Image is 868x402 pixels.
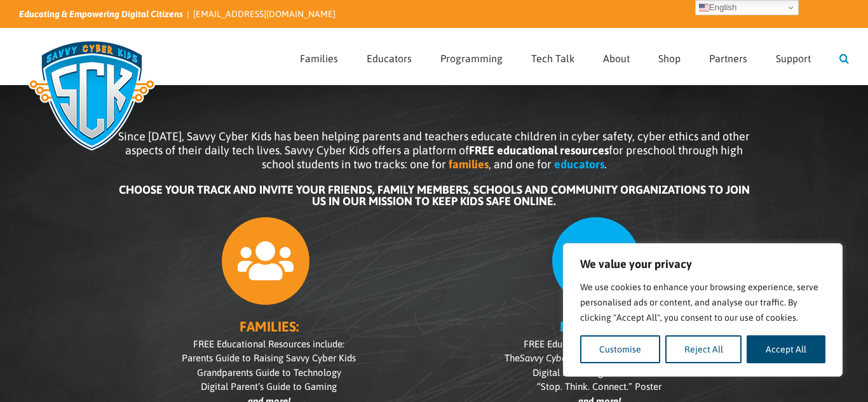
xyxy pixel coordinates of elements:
[201,381,337,392] span: Digital Parent’s Guide to Gaming
[300,53,338,64] span: Families
[118,130,750,171] span: Since [DATE], Savvy Cyber Kids has been helping parents and teachers educate children in cyber sa...
[839,29,849,84] a: Search
[776,53,811,64] span: Support
[604,157,607,171] span: .
[532,367,667,378] span: Digital Bill of Rights Lesson Plan
[367,29,412,84] a: Educators
[580,279,825,325] p: We use cookies to enhance your browsing experience, serve personalised ads or content, and analys...
[580,257,825,272] p: We value your privacy
[665,335,742,363] button: Reject All
[469,144,609,157] b: FREE educational resources
[440,29,503,84] a: Programming
[658,53,681,64] span: Shop
[531,53,574,64] span: Tech Talk
[658,29,681,84] a: Shop
[580,335,660,363] button: Customise
[776,29,811,84] a: Support
[554,157,604,171] b: educators
[537,381,661,392] span: “Stop. Think. Connect.” Poster
[19,9,183,19] i: Educating & Empowering Digital Citizens
[300,29,338,84] a: Families
[603,29,630,84] a: About
[367,53,412,64] span: Educators
[193,338,344,349] span: FREE Educational Resources include:
[531,29,574,84] a: Tech Talk
[440,53,503,64] span: Programming
[520,352,629,363] i: Savvy Cyber Kids at Home
[524,338,675,349] span: FREE Educational Resources include:
[119,183,750,208] b: CHOOSE YOUR TRACK AND INVITE YOUR FRIENDS, FAMILY MEMBERS, SCHOOLS AND COMMUNITY ORGANIZATIONS TO...
[300,29,849,84] nav: Main Menu
[699,3,709,13] img: en
[182,352,356,363] span: Parents Guide to Raising Savvy Cyber Kids
[560,318,639,335] b: EDUCATORS:
[489,157,552,171] span: , and one for
[193,9,336,19] a: [EMAIL_ADDRESS][DOMAIN_NAME]
[603,53,630,64] span: About
[240,318,299,335] b: FAMILIES:
[505,352,694,363] span: The Teacher’s Packs
[19,32,165,159] img: Savvy Cyber Kids Logo
[709,53,747,64] span: Partners
[709,29,747,84] a: Partners
[747,335,825,363] button: Accept All
[197,367,341,378] span: Grandparents Guide to Technology
[449,157,489,171] b: families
